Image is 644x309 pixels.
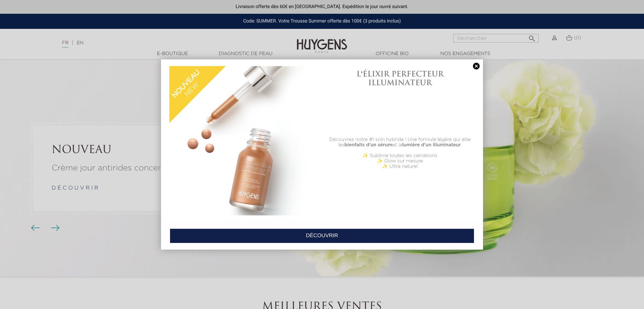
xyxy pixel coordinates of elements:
[402,143,461,147] b: lumière d'un illuminateur
[325,158,475,164] p: ✨ Glow sur mesure
[344,143,392,147] b: bienfaits d'un sérum
[325,69,475,87] h1: L'ÉLIXIR PERFECTEUR ILLUMINATEUR
[325,164,475,169] p: ✨ Ultra naturel
[325,137,475,148] p: Découvrez notre #1 soin hybride ! Une formule légère qui allie les et la .
[325,153,475,158] p: ✨ Sublime toutes les carnations
[170,228,474,243] a: DÉCOUVRIR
